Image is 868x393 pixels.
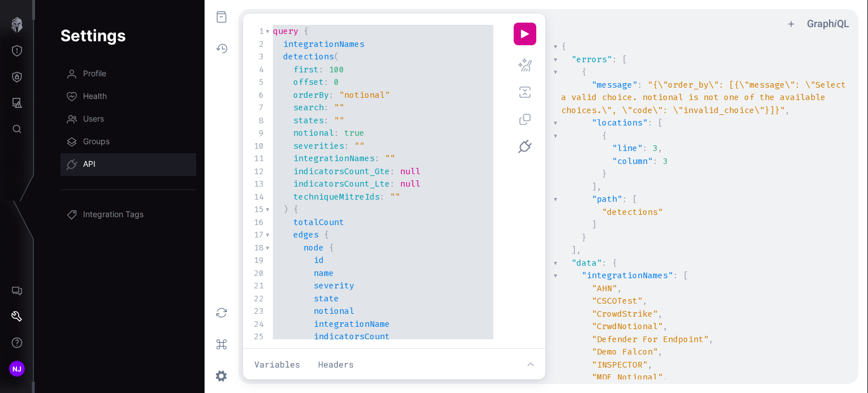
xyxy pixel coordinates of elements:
span: { [293,204,298,215]
span: , [658,346,663,357]
ul: Select active operation [238,17,252,31]
span: ( [334,51,339,62]
span: ) [283,204,288,215]
span: : [602,257,607,269]
button: Show editor tools [520,353,541,375]
span: "CSCOTest" [592,295,643,306]
span: detections [283,51,334,62]
span: query [273,25,298,37]
span: "integrationNames" [581,270,673,281]
span: "CrwdNotional" [592,321,663,332]
div: Editor Commands [514,23,536,339]
span: first [293,64,319,75]
a: Users [60,108,196,131]
span: , [658,308,663,319]
button: Add tab [784,17,798,31]
span: notional [314,305,354,317]
span: indicatorsCount_Gte [293,166,390,177]
button: Copy query (Shift-Ctrl-C) [514,108,536,131]
span: { [324,229,329,240]
span: : [375,153,380,164]
span: states [293,115,324,126]
span: techniqueMitreIds [293,191,380,202]
div: 15 [252,203,264,216]
span: : [329,89,334,101]
div: 18 [252,241,264,254]
span: 100 [329,64,344,75]
span: : [673,270,678,281]
span: "MDE Notional" [592,372,663,383]
span: : [653,156,658,167]
span: "locations" [592,117,648,128]
span: search [293,102,324,113]
div: 21 [252,279,264,292]
div: 8 [252,114,264,127]
span: severity [314,280,354,291]
span: "notional" [339,89,390,101]
span: "path" [592,193,622,205]
span: "column" [612,156,653,167]
a: Health [60,85,196,108]
span: , [658,142,663,154]
span: } [602,168,607,179]
span: indicatorsCount_Lte [293,178,390,189]
span: 3 [653,142,658,154]
span: { [329,242,334,253]
div: 24 [252,318,264,331]
span: orderBy [293,89,329,101]
span: : [390,166,395,177]
div: 9 [252,127,264,140]
span: notional [293,127,334,139]
span: "" [390,191,400,202]
span: : [344,140,349,152]
span: integrationNames [293,153,375,164]
span: "CrowdStrike" [592,308,658,319]
button: Show History [209,36,234,61]
span: : [637,79,643,90]
span: true [344,127,364,139]
span: , [785,105,790,116]
button: Select Endpoint [514,135,536,158]
span: { [612,257,617,269]
span: severities [293,140,344,152]
section: Query Editor [243,14,545,349]
div: 11 [252,152,264,165]
button: Open short keys dialog [209,332,234,357]
span: state [314,293,339,304]
span: [ [632,193,637,205]
span: Integration Tags [83,209,144,221]
span: [ [622,54,627,65]
span: Users [83,114,104,125]
span: : [612,54,617,65]
span: { [561,41,566,52]
button: Variables [248,353,307,375]
button: NJ [1,356,33,382]
div: 25 [252,330,264,343]
span: NJ [12,363,22,375]
button: Headers [311,353,361,375]
span: ], [592,181,602,192]
span: } [581,232,587,243]
button: Execute query (Ctrl-Enter) [514,23,536,45]
span: [ [658,117,663,128]
div: 6 [252,89,264,102]
a: Integration Tags [60,204,196,226]
span: Profile [83,68,106,80]
span: : [390,178,395,189]
span: , [643,295,648,306]
span: integrationName [314,318,390,330]
span: : [622,193,627,205]
div: 17 [252,228,264,241]
span: node [303,242,324,253]
span: integrationNames [283,38,364,50]
span: "message" [592,79,637,90]
div: 20 [252,267,264,280]
button: Prettify query (Shift-Ctrl-P) [514,54,536,76]
span: , [663,321,668,332]
span: [ [683,270,688,281]
span: : [334,127,339,139]
button: Re-fetch GraphQL schema [209,300,234,325]
span: "INSPECTOR" [592,359,648,370]
span: { [602,130,607,141]
span: "AHN" [592,283,617,294]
